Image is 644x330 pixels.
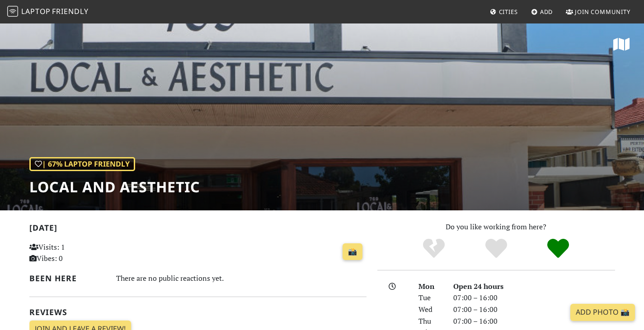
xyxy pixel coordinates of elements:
[499,8,518,16] span: Cities
[527,4,557,20] a: Add
[448,316,620,327] div: 07:00 – 16:00
[448,292,620,304] div: 07:00 – 16:00
[29,242,135,265] p: Visits: 1 Vibes: 0
[21,6,51,16] span: Laptop
[403,237,465,260] div: No
[413,292,447,304] div: Tue
[413,316,447,327] div: Thu
[29,157,135,172] div: | 67% Laptop Friendly
[343,243,362,260] a: 📸
[52,6,88,16] span: Friendly
[7,4,89,20] a: LaptopFriendly LaptopFriendly
[29,178,200,195] h1: Local and Aesthetic
[448,281,620,293] div: Open 24 hours
[562,4,634,20] a: Join Community
[465,237,527,260] div: Yes
[7,6,18,17] img: LaptopFriendly
[29,223,367,236] h2: [DATE]
[377,221,615,233] p: Do you like working from here?
[413,304,447,316] div: Wed
[29,274,106,283] h2: Been here
[448,304,620,316] div: 07:00 – 16:00
[540,8,553,16] span: Add
[486,4,522,20] a: Cities
[413,281,447,293] div: Mon
[575,8,630,16] span: Join Community
[570,304,635,321] a: Add Photo 📸
[527,237,589,260] div: Definitely!
[116,272,367,285] div: There are no public reactions yet.
[29,307,367,317] h2: Reviews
